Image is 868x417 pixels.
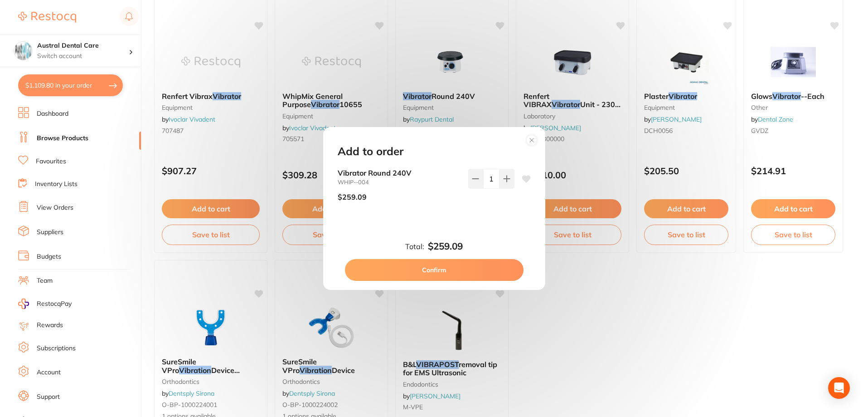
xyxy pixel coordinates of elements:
small: WHIP--004 [338,179,461,186]
b: Vibrator Round 240V [338,169,461,177]
label: Total: [405,242,424,250]
p: $259.09 [338,193,367,201]
b: $259.09 [428,241,463,252]
h2: Add to order [338,145,403,158]
button: Confirm [345,259,524,281]
div: Open Intercom Messenger [828,377,850,399]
